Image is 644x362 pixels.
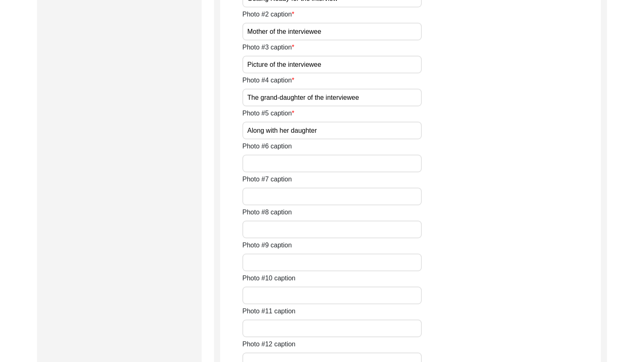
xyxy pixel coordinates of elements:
[242,42,294,52] label: Photo #3 caption
[242,174,292,184] label: Photo #7 caption
[242,207,292,217] label: Photo #8 caption
[242,141,292,151] label: Photo #6 caption
[242,240,292,250] label: Photo #9 caption
[242,339,295,349] label: Photo #12 caption
[242,9,294,19] label: Photo #2 caption
[242,108,294,118] label: Photo #5 caption
[242,75,294,85] label: Photo #4 caption
[242,273,295,283] label: Photo #10 caption
[242,306,295,316] label: Photo #11 caption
